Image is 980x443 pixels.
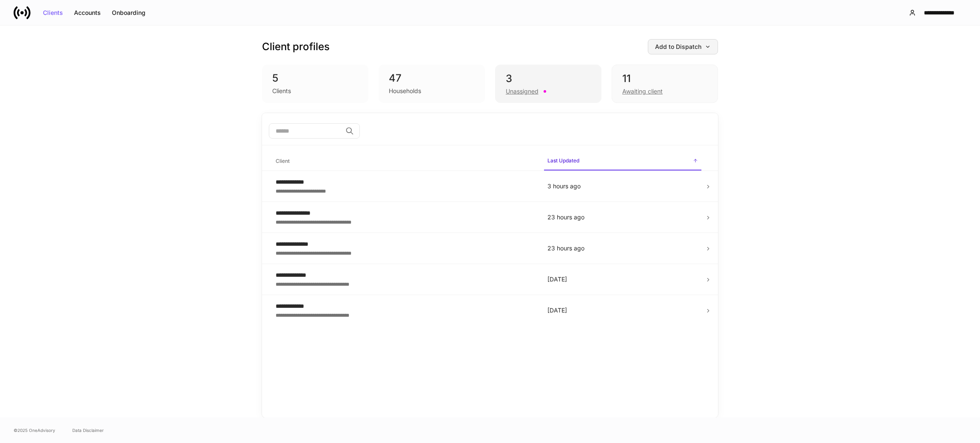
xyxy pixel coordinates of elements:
button: Add to Dispatch [648,39,718,54]
h6: Last Updated [547,156,579,165]
div: 47 [389,71,475,85]
div: Unassigned [506,87,538,96]
button: Clients [37,6,68,20]
button: Accounts [68,6,106,20]
div: 11 [622,72,707,85]
div: 3Unassigned [495,65,601,103]
div: 3 [506,72,591,85]
div: Awaiting client [622,87,663,96]
div: Clients [43,10,63,16]
div: Accounts [74,10,101,16]
div: Households [389,87,421,95]
span: Client [272,153,537,170]
span: Last Updated [544,152,701,170]
p: [DATE] [547,306,698,315]
h6: Client [276,157,290,165]
a: Data Disclaimer [72,427,104,434]
div: 5 [272,71,358,85]
p: 23 hours ago [547,213,698,221]
div: Onboarding [112,10,145,16]
div: 11Awaiting client [612,65,718,103]
span: © 2025 OneAdvisory [14,427,55,434]
h3: Client profiles [262,40,330,54]
div: Clients [272,87,291,95]
p: 3 hours ago [547,182,698,190]
p: [DATE] [547,275,698,284]
div: Add to Dispatch [655,44,711,50]
p: 23 hours ago [547,244,698,253]
button: Onboarding [106,6,151,20]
